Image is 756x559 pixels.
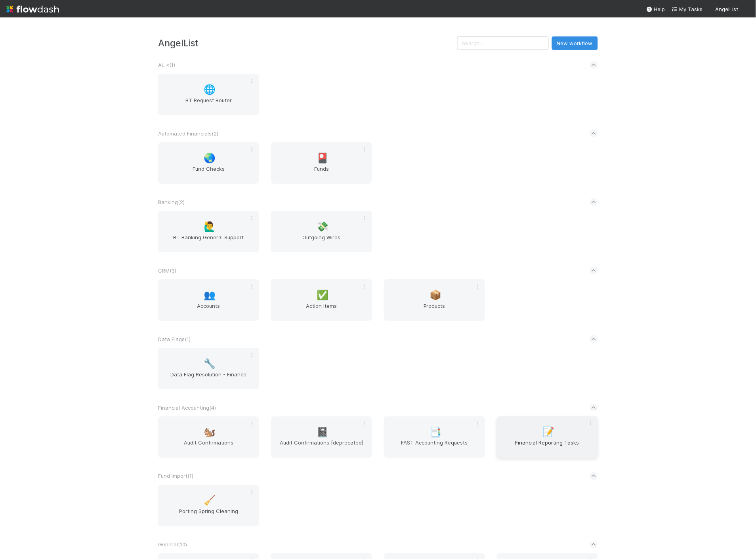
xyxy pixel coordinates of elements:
button: New workflow [552,36,598,50]
span: CRM ( 3 ) [158,267,176,274]
span: General ( 10 ) [158,542,187,548]
a: 🧹Porting Spring Cleaning [158,485,259,527]
span: 🙋‍♂️ [204,221,216,232]
span: 📑 [430,427,442,437]
span: Porting Spring Cleaning [161,507,256,523]
span: Automated Financials ( 2 ) [158,130,218,137]
span: 🌏 [204,153,216,163]
span: ✅ [317,290,329,300]
a: 📝Financial Reporting Tasks [497,416,598,458]
a: My Tasks [672,5,703,13]
span: BT Banking General Support [161,233,256,249]
span: Fund Checks [161,165,256,181]
a: 👥Accounts [158,279,259,321]
span: 📝 [543,427,555,437]
span: 👥 [204,290,216,300]
span: 🌐 [204,84,216,95]
span: My Tasks [672,6,703,12]
span: BT Request Router [161,96,256,112]
span: Audit Confirmations [161,439,256,455]
span: AL < ( 1 ) [158,62,175,68]
a: 📦Products [384,279,485,321]
span: Outgoing Wires [274,233,369,249]
a: 📑FAST Accounting Requests [384,416,485,458]
img: avatar_c7c7de23-09de-42ad-8e02-7981c37ee075.png [742,6,750,13]
span: Data Flags ( 1 ) [158,336,191,342]
span: Financial Accounting ( 4 ) [158,404,216,411]
span: Funds [274,165,369,181]
span: 🧹 [204,496,216,506]
a: 🙋‍♂️BT Banking General Support [158,211,259,252]
a: 🌐BT Request Router [158,74,259,115]
span: Financial Reporting Tasks [500,439,595,455]
span: Products [387,302,482,318]
input: Search... [457,36,549,50]
a: 🌏Fund Checks [158,142,259,184]
a: 📓Audit Confirmations [deprecated] [271,416,372,458]
span: FAST Accounting Requests [387,439,482,455]
span: Action Items [274,302,369,318]
span: Audit Confirmations [deprecated] [274,439,369,455]
img: logo-inverted-e16ddd16eac7371096b0.svg [6,2,59,16]
h3: AngelList [158,38,457,48]
span: Accounts [161,302,256,318]
span: 🔧 [204,359,216,369]
span: AngelList [716,6,739,12]
a: ✅Action Items [271,279,372,321]
span: 💸 [317,221,329,232]
span: Fund Import ( 1 ) [158,473,193,479]
span: 🎴 [317,153,329,163]
span: 📦 [430,290,442,300]
a: 💸Outgoing Wires [271,211,372,252]
span: 🐿️ [204,427,216,437]
span: Data Flag Resolution - Finance [161,370,256,386]
div: Help [646,5,665,13]
a: 🐿️Audit Confirmations [158,416,259,458]
span: Banking ( 2 ) [158,199,185,205]
a: 🔧Data Flag Resolution - Finance [158,348,259,389]
span: 📓 [317,427,329,437]
a: 🎴Funds [271,142,372,184]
